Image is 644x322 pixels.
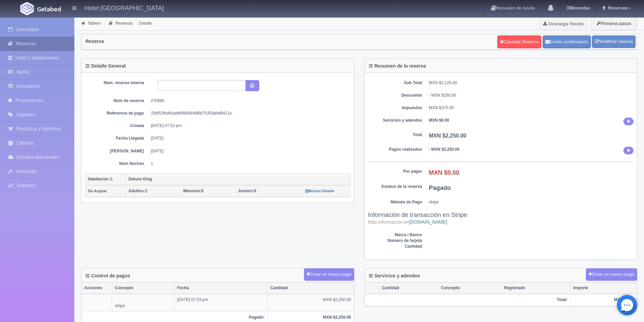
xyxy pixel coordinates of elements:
[238,189,256,193] span: 0
[591,17,637,30] button: Primeros pasos
[570,294,637,306] th: MXN $0.00
[368,169,422,174] dt: Por pagar
[368,199,422,205] dt: Método de Pago
[369,64,426,69] h4: Resumen de la reserva
[606,5,628,10] span: Reservas
[151,161,345,167] dd: 1
[429,184,451,191] b: Pagado
[20,2,34,15] img: Getabed
[90,148,144,154] dt: [PERSON_NAME]
[151,123,345,129] dd: [DATE] 07:52 pm
[116,21,133,26] a: Reservas
[429,199,634,205] dd: stripe
[86,39,104,44] h4: Reserva
[368,80,422,86] dt: Sub Total
[429,169,459,176] b: MXN $0.00
[570,282,637,294] th: Importe
[305,189,335,193] small: Mostrar Detalle
[368,238,422,244] dt: Número de tarjeta
[135,20,153,26] li: Detalle
[429,105,634,111] dd: MXN $375.00
[368,232,422,238] dt: Marca / Banco
[368,212,634,225] h3: Información de transacción en Stripe
[368,132,422,138] dt: Total
[90,123,144,129] dt: Creada
[81,282,112,294] th: Acciones
[151,148,345,154] dd: [DATE]
[586,268,637,281] button: Crear un nuevo cargo
[88,189,107,193] small: Sin Asignar
[151,98,345,104] dd: 270880
[379,282,438,294] th: Cantidad
[238,189,254,193] strong: Juniors:
[369,273,420,278] h4: Servicios y adendos
[86,64,126,69] h4: Detalle General
[90,161,144,167] dt: Núm Noches
[88,21,101,26] a: Tablero
[592,35,636,48] a: Modificar reserva
[88,177,113,181] b: Habitación 1:
[90,98,144,104] dt: Núm de reserva
[567,5,590,10] b: Monedas
[409,219,447,225] a: [DOMAIN_NAME]
[90,80,144,86] dt: Núm. reserva interna
[151,135,345,141] dd: [DATE]
[365,294,571,306] th: Total:
[37,6,61,11] img: Getabed
[429,93,634,98] div: - MXN $250.00
[85,3,164,12] h4: Hotel [GEOGRAPHIC_DATA]
[429,147,460,152] b: - MXN $2,250.00
[368,118,422,123] dt: Servicios y adendos
[429,80,634,86] dd: MXN $2,125.00
[90,110,144,116] dt: Referencia de pago
[86,273,130,278] h4: Control de pagos
[268,294,354,312] td: MXN $2,250.00
[128,189,147,193] span: 1
[128,189,145,193] strong: Adultos:
[368,184,422,190] dt: Estatus de la reserva
[438,282,501,294] th: Concepto
[543,35,591,48] button: Enviar confirmación
[174,282,268,294] th: Fecha
[368,147,422,152] dt: Pagos realizados
[368,105,422,111] dt: Impuestos
[174,294,268,312] td: [DATE] 07:53 pm
[501,282,570,294] th: Registrado
[183,189,204,193] span: 0
[268,282,354,294] th: Cantidad
[126,173,351,185] th: Deluxe King
[368,244,422,249] dt: Cantidad
[90,135,144,141] dt: Fecha Llegada
[497,35,541,48] a: Cancelar Reserva
[368,219,447,225] small: Más información en
[112,294,174,312] td: stripe
[305,189,335,193] a: Mostrar Detalle
[539,17,588,30] a: Descargar Recibo
[368,93,422,98] dt: Descuento
[183,189,201,193] strong: Menores:
[151,110,345,116] dd: 20bf52fbd6cbdb6f8b5648f6b7f1ff28ebf8412a
[429,118,449,123] b: MXN $0.00
[429,133,467,139] b: MXN $2,250.00
[112,282,174,294] th: Concepto
[304,268,354,281] button: Crear un nuevo pago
